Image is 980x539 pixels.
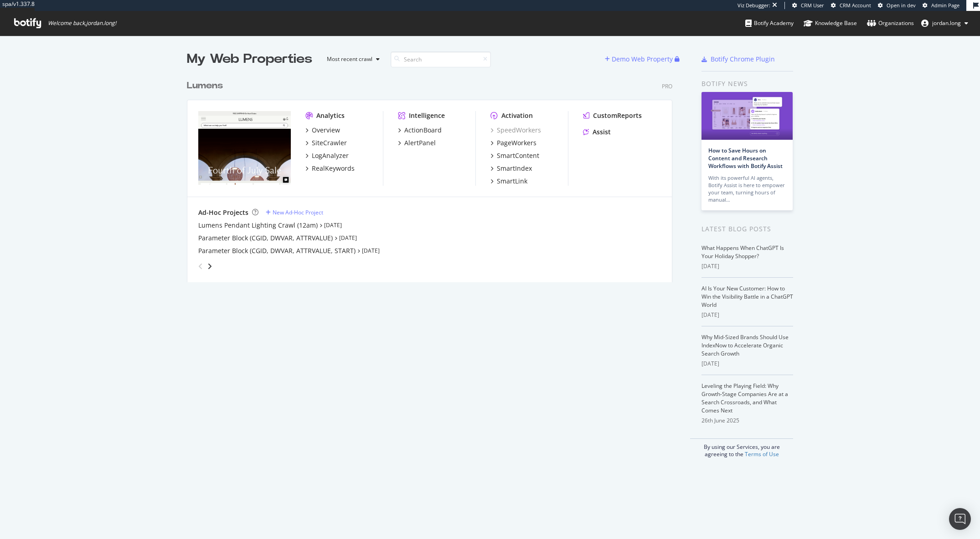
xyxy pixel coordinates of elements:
div: Knowledge Base [804,19,857,28]
div: Lumens [187,79,223,92]
a: Knowledge Base [804,11,857,36]
div: Viz Debugger: [738,2,770,9]
div: SmartLink [497,177,527,186]
div: SmartIndex [497,164,532,173]
div: SmartContent [497,151,539,160]
a: Lumens Pendant Lighting Crawl (12am) [198,221,318,230]
div: Pro [662,82,672,90]
div: CustomReports [593,111,642,120]
div: [DATE] [701,262,793,270]
a: CRM Account [831,2,871,9]
a: Open in dev [878,2,916,9]
div: Botify Academy [745,19,794,28]
div: Most recent crawl [327,56,372,62]
a: [DATE] [362,247,380,254]
span: Open in dev [887,2,916,9]
div: By using our Services, you are agreeing to the [690,438,793,458]
a: Leveling the Playing Field: Why Growth-Stage Companies Are at a Search Crossroads, and What Comes... [701,382,788,414]
span: CRM Account [840,2,871,9]
a: SpeedWorkers [490,126,541,135]
a: [DATE] [339,234,357,242]
button: Demo Web Property [605,52,675,66]
a: RealKeywords [305,164,355,173]
div: SiteCrawler [312,138,347,147]
div: With its powerful AI agents, Botify Assist is here to empower your team, turning hours of manual… [708,174,786,203]
a: AI Is Your New Customer: How to Win the Visibility Battle in a ChatGPT World [701,285,793,309]
div: angle-left [195,259,206,274]
a: Botify Academy [745,11,794,36]
div: Botify Chrome Plugin [711,55,775,64]
div: [DATE] [701,360,793,368]
a: Organizations [867,11,914,36]
a: Terms of Use [745,450,779,458]
div: grid [187,68,680,282]
div: Demo Web Property [612,55,673,64]
div: PageWorkers [497,138,536,147]
div: 26th June 2025 [701,417,793,425]
a: [DATE] [324,221,342,229]
div: Analytics [316,111,345,120]
a: Lumens [187,79,227,92]
div: Ad-Hoc Projects [198,208,248,217]
img: www.lumens.com [198,111,291,185]
a: CustomReports [583,111,642,120]
a: What Happens When ChatGPT Is Your Holiday Shopper? [701,244,784,260]
div: Open Intercom Messenger [949,508,971,530]
div: Activation [501,111,533,120]
a: PageWorkers [490,138,536,147]
div: AlertPanel [404,138,436,147]
a: ActionBoard [398,126,442,135]
div: New Ad-Hoc Project [273,208,323,216]
div: Intelligence [409,111,445,120]
span: jordan.long [932,19,961,27]
a: Admin Page [923,2,959,9]
div: Botify news [701,79,793,89]
div: [DATE] [701,311,793,319]
div: angle-right [206,262,213,271]
a: Parameter Block (CGID, DWVAR, ATTRVALUE) [198,234,333,243]
a: Assist [583,127,611,137]
a: Why Mid-Sized Brands Should Use IndexNow to Accelerate Organic Search Growth [701,333,789,357]
span: Admin Page [931,2,959,9]
div: Organizations [867,19,914,28]
button: Most recent crawl [320,52,383,66]
a: SmartIndex [490,164,532,173]
span: CRM User [801,2,824,9]
div: Assist [593,127,611,137]
a: LogAnalyzer [305,151,349,160]
div: Latest Blog Posts [701,224,793,234]
span: Welcome back, jordan.long ! [48,20,116,27]
img: How to Save Hours on Content and Research Workflows with Botify Assist [701,92,793,140]
a: Parameter Block (CGID, DWVAR, ATTRVALUE, START) [198,246,356,255]
button: jordan.long [914,16,975,31]
div: ActionBoard [404,126,442,135]
a: SiteCrawler [305,138,347,147]
a: New Ad-Hoc Project [266,208,323,216]
a: Botify Chrome Plugin [701,55,775,64]
input: Search [391,51,491,67]
div: RealKeywords [312,164,355,173]
a: AlertPanel [398,138,436,147]
a: CRM User [792,2,824,9]
div: My Web Properties [187,50,312,68]
a: Demo Web Property [605,55,675,63]
div: Overview [312,126,340,135]
a: SmartLink [490,177,527,186]
a: Overview [305,126,340,135]
div: LogAnalyzer [312,151,349,160]
a: How to Save Hours on Content and Research Workflows with Botify Assist [708,147,783,170]
a: SmartContent [490,151,539,160]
